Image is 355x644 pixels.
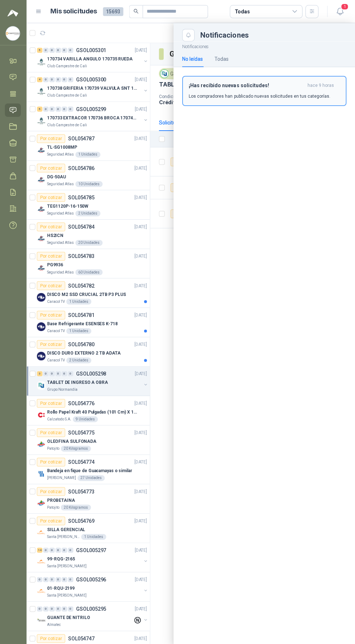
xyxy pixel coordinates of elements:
[174,41,355,50] p: Notificaciones
[183,55,203,63] div: No leídas
[341,3,348,10] span: 1
[215,55,229,63] div: Todas
[189,93,330,99] p: Los compradores han publicado nuevas solicitudes en tus categorías.
[51,6,98,17] h1: Mis solicitudes
[104,7,124,16] span: 15693
[235,8,250,16] div: Todas
[7,26,21,40] img: Company Logo
[134,9,139,14] span: search
[201,31,346,39] div: Notificaciones
[333,5,346,18] button: 1
[183,76,346,106] button: ¡Has recibido nuevas solicitudes!hace 9 horas Los compradores han publicado nuevas solicitudes en...
[8,9,19,17] img: Logo peakr
[308,82,334,88] span: hace 9 horas
[189,82,305,88] h3: ¡Has recibido nuevas solicitudes!
[183,29,195,41] button: Close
